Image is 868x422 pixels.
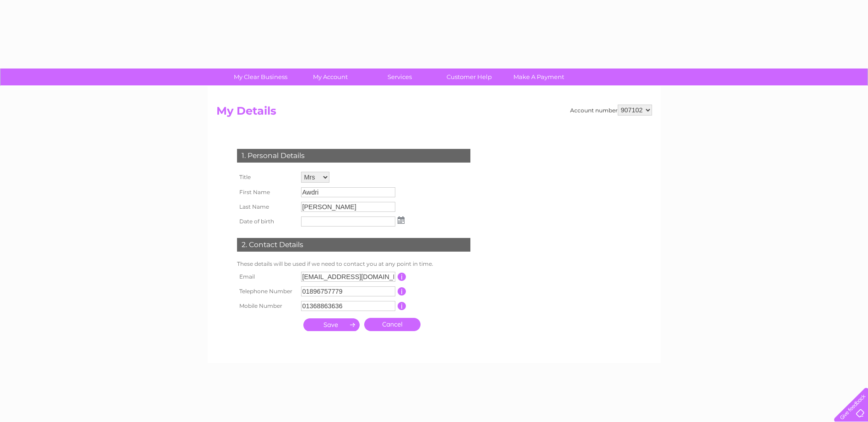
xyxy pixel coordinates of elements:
[570,105,652,116] div: Account number
[237,238,470,252] div: 2. Contact Details
[235,214,299,229] th: Date of birth
[235,169,299,185] th: Title
[235,185,299,200] th: First Name
[235,200,299,214] th: Last Name
[398,216,404,224] img: ...
[364,318,421,331] a: Cancel
[431,69,507,85] a: Customer Help
[501,69,577,85] a: Make A Payment
[362,69,437,85] a: Services
[235,269,299,284] th: Email
[398,273,406,281] input: Information
[235,258,473,269] td: These details will be used if we need to contact you at any point in time.
[303,318,360,331] input: Submit
[398,287,406,295] input: Information
[292,69,368,85] a: My Account
[398,302,406,310] input: Information
[223,69,298,85] a: My Clear Business
[235,284,299,299] th: Telephone Number
[235,299,299,313] th: Mobile Number
[237,149,470,163] div: 1. Personal Details
[216,105,652,122] h2: My Details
